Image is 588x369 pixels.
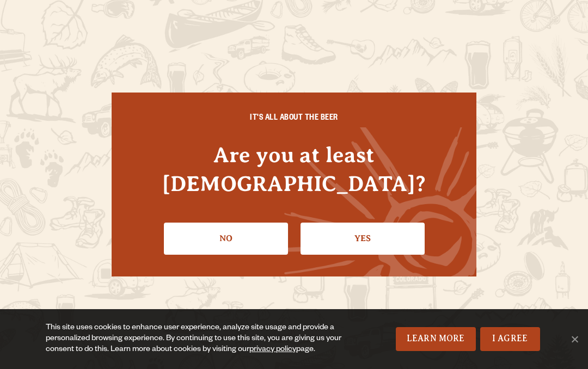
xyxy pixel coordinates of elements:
span: No [569,334,580,345]
h6: IT'S ALL ABOUT THE BEER [133,114,455,124]
a: privacy policy [249,346,296,354]
a: Learn More [396,327,476,351]
h4: Are you at least [DEMOGRAPHIC_DATA]? [133,140,455,198]
a: No [164,223,288,254]
a: Confirm I'm 21 or older [301,223,425,254]
div: This site uses cookies to enhance user experience, analyze site usage and provide a personalized ... [46,323,366,355]
a: I Agree [480,327,540,351]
